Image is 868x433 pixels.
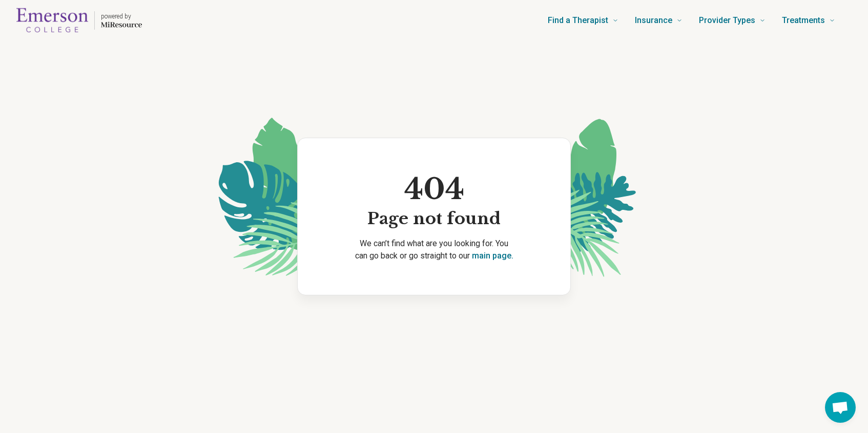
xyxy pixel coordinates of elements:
span: Treatments [782,13,825,28]
div: Open chat [825,392,856,423]
p: powered by [101,12,142,20]
span: Provider Types [699,13,755,28]
span: 404 [367,171,501,208]
span: Page not found [367,208,501,230]
a: Home page [16,4,142,37]
a: main page. [472,251,513,261]
span: Find a Therapist [548,13,608,28]
span: Insurance [635,13,672,28]
p: We can’t find what are you looking for. You can go back or go straight to our [314,237,554,262]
